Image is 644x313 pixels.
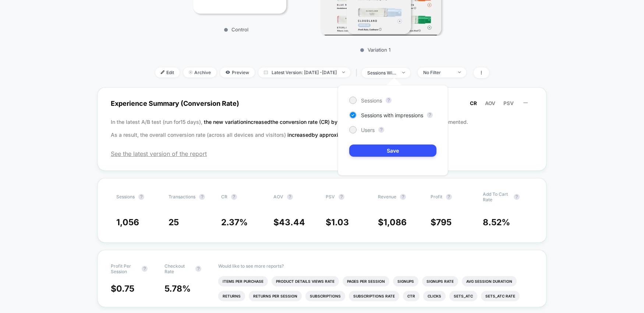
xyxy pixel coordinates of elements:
[427,112,433,118] button: ?
[400,194,406,200] button: ?
[514,194,520,200] button: ?
[378,194,396,199] span: Revenue
[326,194,335,199] span: PSV
[361,97,382,104] span: Sessions
[221,217,248,227] span: 2.37 %
[169,217,179,227] span: 25
[204,119,355,125] span: the new variation increased the conversion rate (CR) by 5.61 %
[339,194,344,200] button: ?
[501,100,516,107] button: PSV
[402,72,405,73] img: end
[468,100,479,107] button: CR
[220,67,255,77] span: Preview
[383,217,407,227] span: 1,086
[393,276,418,286] li: Signups
[343,276,389,286] li: Pages Per Session
[116,194,135,199] span: Sessions
[485,100,495,106] span: AOV
[423,70,453,75] div: No Filter
[458,72,461,73] img: end
[431,194,442,199] span: Profit
[483,217,510,227] span: 8.52 %
[116,284,134,294] span: 0.75
[481,291,520,301] li: Sets_atc Rate
[164,263,192,274] span: Checkout Rate
[273,217,305,227] span: $
[403,291,420,301] li: Ctr
[264,70,268,74] img: calendar
[189,70,192,74] img: end
[138,194,144,200] button: ?
[422,276,458,286] li: Signups Rate
[431,217,452,227] span: $
[326,217,349,227] span: $
[218,276,268,286] li: Items Per Purchase
[287,132,371,138] span: increased by approximately 1.75 %
[342,72,345,73] img: end
[361,112,423,118] span: Sessions with impressions
[349,145,436,157] button: Save
[287,194,293,200] button: ?
[349,291,399,301] li: Subscriptions Rate
[169,194,195,199] span: Transactions
[195,266,201,272] button: ?
[273,194,283,199] span: AOV
[354,67,362,78] span: |
[111,263,138,274] span: Profit Per Session
[367,70,397,76] div: sessions with impression
[436,217,452,227] span: 795
[164,284,191,294] span: 5.78 %
[221,194,227,199] span: CR
[111,95,533,112] span: Experience Summary (Conversion Rate)
[258,67,350,77] span: Latest Version: [DATE] - [DATE]
[386,97,392,103] button: ?
[423,291,446,301] li: Clicks
[331,217,349,227] span: 1.03
[111,150,533,157] span: See the latest version of the report
[503,100,514,106] span: PSV
[470,100,477,106] span: CR
[218,291,245,301] li: Returns
[279,217,305,227] span: 43.44
[249,291,302,301] li: Returns Per Session
[218,263,533,269] p: Would like to see more reports?
[142,266,148,272] button: ?
[311,47,440,53] p: Variation 1
[462,276,517,286] li: Avg Session Duration
[378,127,384,133] button: ?
[272,276,339,286] li: Product Details Views Rate
[446,194,452,200] button: ?
[231,194,237,200] button: ?
[155,67,180,77] span: Edit
[199,194,205,200] button: ?
[483,191,510,202] span: Add To Cart Rate
[449,291,477,301] li: Sets_atc
[361,127,375,133] span: Users
[483,100,498,107] button: AOV
[111,115,533,141] p: In the latest A/B test (run for 15 days), before the experience was fully implemented. As a resul...
[116,217,139,227] span: 1,056
[378,217,407,227] span: $
[183,67,216,77] span: Archive
[190,27,283,32] p: Control
[161,70,164,74] img: edit
[305,291,345,301] li: Subscriptions
[111,284,134,294] span: $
